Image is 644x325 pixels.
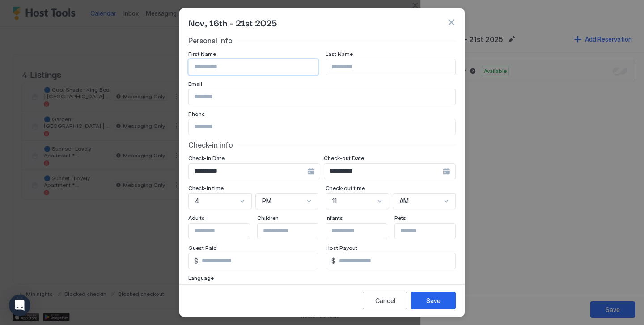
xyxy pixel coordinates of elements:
input: Input Field [324,164,443,179]
span: Personal info [188,36,233,45]
input: Input Field [189,164,307,179]
span: Pets [394,215,406,221]
button: Save [411,292,456,309]
input: Input Field [258,224,331,239]
input: Input Field [189,89,455,105]
span: Children [257,215,279,221]
div: Cancel [375,296,395,305]
input: Input Field [326,59,455,75]
span: Check-in time [188,185,224,191]
span: $ [331,257,335,265]
div: Save [426,296,441,305]
span: Check-in info [188,140,233,149]
span: Email [188,80,202,87]
span: Host Payout [326,245,357,251]
input: Input Field [395,224,468,239]
span: Check-in Date [188,155,225,161]
input: Input Field [189,224,262,239]
input: Input Field [198,253,318,269]
span: PM [262,197,271,205]
span: Check-out Date [324,155,364,161]
span: Adults [188,215,205,221]
span: Infants [326,215,343,221]
input: Input Field [335,253,455,269]
span: 11 [332,197,337,205]
span: 4 [195,197,199,205]
span: Language [188,274,214,281]
input: Input Field [189,59,318,75]
span: $ [194,257,198,265]
span: First Name [188,51,216,57]
input: Input Field [326,224,399,239]
span: Check-out time [326,185,365,191]
span: Guest Paid [188,245,217,251]
span: Phone [188,110,205,117]
div: Open Intercom Messenger [9,295,30,316]
span: AM [399,197,409,205]
input: Input Field [189,119,455,135]
span: Nov, 16th - 21st 2025 [188,16,277,29]
span: Last Name [326,51,353,57]
button: Cancel [363,292,407,309]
